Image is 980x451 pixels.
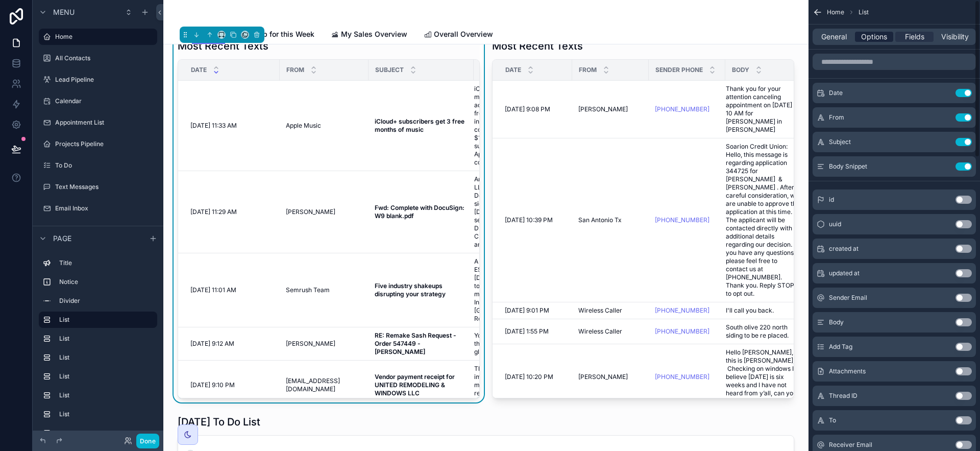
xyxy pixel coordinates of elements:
a: [EMAIL_ADDRESS][DOMAIN_NAME] [286,377,362,393]
a: [DATE] 9:12 AM [190,340,274,348]
strong: iCloud+ subscribers get 3 free months of music [375,117,466,133]
span: [DATE] 9:10 PM [190,381,235,389]
span: Subject [375,66,404,74]
a: [DATE] [192,25,225,44]
span: Sender Email [829,294,867,302]
a: Lead Pipeline [39,72,157,88]
label: List [59,410,153,418]
a: RE: Remake Sash Request - Order 547449 - [PERSON_NAME] [375,331,468,356]
span: General [821,32,847,42]
span: updated at [829,269,860,277]
label: Email Inbox [55,204,155,212]
strong: Five industry shakeups disrupting your strategy [375,282,446,298]
label: List [59,353,153,362]
a: [DATE] 11:29 AM [190,208,274,216]
span: [DATE] 11:33 AM [190,122,237,130]
label: List [59,429,153,437]
a: [PERSON_NAME] [286,340,362,348]
span: From [829,113,844,122]
span: Page [53,233,71,243]
span: From [286,66,304,74]
a: Calendar [39,93,157,109]
span: Options [861,32,887,42]
span: My Sales Overview [341,29,407,39]
a: Text Messages [39,179,157,195]
label: List [59,335,153,343]
span: Date [191,66,207,74]
span: [DATE] 11:01 AM [190,286,236,294]
span: Add Tag [829,343,852,351]
span: Semrush Team [286,286,330,294]
label: List [59,372,153,381]
a: Semrush Team [286,286,362,294]
span: Attachments [829,367,866,375]
label: List [59,391,153,399]
span: Menu [53,7,75,17]
span: [PERSON_NAME] [286,208,335,216]
a: Overall Overview [424,25,493,45]
a: Apple Music [286,122,362,130]
label: Lead Pipeline [55,76,155,84]
span: Fields [905,32,924,42]
a: To Do [39,157,157,174]
a: [DATE] 9:10 PM [190,381,274,389]
label: Title [59,259,153,267]
strong: Vendor payment receipt for UNITED REMODELING & WINDOWS LLC [375,373,456,397]
span: created at [829,245,859,253]
h1: Most Recent Texts [178,39,268,53]
span: Body [829,318,844,326]
label: Projects Pipeline [55,140,155,148]
label: Notice [59,278,153,286]
span: Overall Overview [434,29,493,39]
span: [PERSON_NAME] [286,340,335,348]
span: Apple Music [286,122,321,130]
a: My Sales Overview [331,25,407,45]
span: uuid [829,220,841,228]
a: [DATE] 11:01 AM [190,286,274,294]
a: Vendor payment receipt for UNITED REMODELING & WINDOWS LLC [375,373,468,397]
div: scrollable content [33,250,163,431]
span: [DATE] 11:29 AM [190,208,237,216]
a: Home [39,29,157,45]
label: Text Messages [55,183,155,191]
strong: Fwd: Complete with DocuSign: W9 blank.pdf [375,204,466,220]
span: Date [829,89,843,97]
label: Divider [59,297,153,305]
span: List [859,8,869,16]
span: Visibility [941,32,969,42]
label: Home [55,33,151,41]
a: All Contacts [39,50,157,66]
span: Body [732,66,749,74]
label: To Do [55,161,155,170]
a: Five industry shakeups disrupting your strategy [375,282,468,298]
span: From [579,66,597,74]
span: Sender Phone [655,66,703,74]
span: Subject [829,138,851,146]
a: [DATE] 11:33 AM [190,122,274,130]
span: Thread ID [829,392,857,400]
span: Prep for this Week [252,29,314,39]
label: Calendar [55,97,155,105]
span: Body Snippet [829,162,867,171]
label: List [59,316,149,324]
strong: RE: Remake Sash Request - Order 547449 - [PERSON_NAME] [375,331,458,355]
a: [PERSON_NAME] [286,208,362,216]
a: iCloud+ subscribers get 3 free months of music [375,117,468,134]
a: Appointment List [39,114,157,131]
a: Resources [39,222,157,238]
a: Email Inbox [39,200,157,217]
label: Appointment List [55,118,155,127]
span: [DATE] 9:12 AM [190,340,234,348]
a: Prep for this Week [241,25,314,45]
button: Done [136,434,159,448]
span: id [829,196,834,204]
label: All Contacts [55,54,155,62]
span: Date [505,66,521,74]
span: Home [827,8,844,16]
a: Projects Pipeline [39,136,157,152]
a: Fwd: Complete with DocuSign: W9 blank.pdf [375,204,468,220]
span: To [829,416,836,424]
